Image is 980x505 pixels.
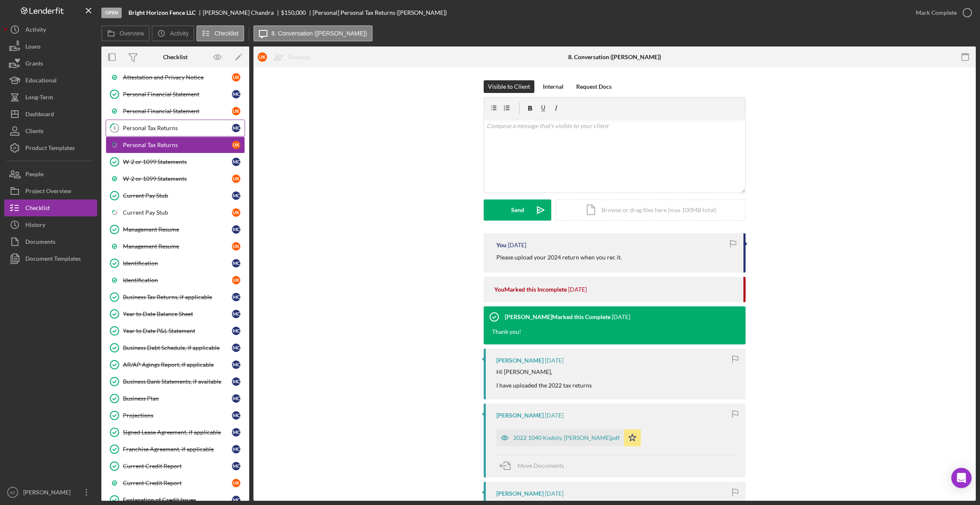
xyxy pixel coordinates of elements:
[106,238,245,255] a: Management ResumeUK
[916,4,957,21] div: Mark Complete
[496,455,572,476] button: Move Documents
[496,357,544,364] div: [PERSON_NAME]
[4,484,97,501] button: BZ[PERSON_NAME]
[101,8,122,18] div: Open
[25,199,50,218] div: Checklist
[4,123,97,139] button: Clients
[4,166,97,183] button: People
[232,259,240,268] div: M C
[4,72,97,89] a: Educational
[25,166,44,185] div: People
[232,124,240,132] div: M C
[4,38,97,55] button: Loans
[572,80,616,93] button: Request Docs
[232,360,240,369] div: M C
[288,49,311,66] div: Reassign
[496,412,544,419] div: [PERSON_NAME]
[543,80,563,93] div: Internal
[123,108,232,115] div: Personal Financial Statement
[123,497,232,503] div: Explanation of Credit Issues
[25,250,81,269] div: Document Templates
[203,9,281,16] div: [PERSON_NAME] Chandra
[25,38,41,57] div: Loans
[25,106,54,125] div: Dashboard
[25,216,45,235] div: History
[152,25,194,41] button: Activity
[106,441,245,458] a: Franchise Agreement, if applicableMC
[123,74,232,81] div: Attestation and Privacy Notice
[496,490,544,497] div: [PERSON_NAME]
[539,80,568,93] button: Internal
[496,253,622,262] p: Please upload your 2024 return when you rec it.
[123,175,232,182] div: W-2 or 1099 Statements
[123,294,232,300] div: Business Tax Returns, if applicable
[123,260,232,267] div: Identification
[258,52,267,62] div: U K
[123,361,232,368] div: AR/AP Agings Report, if applicable
[496,242,506,248] div: You
[232,90,240,98] div: M C
[496,369,592,389] div: Hi [PERSON_NAME], I have uploaded the 2022 tax returns
[106,322,245,339] a: Year to Date P&L StatementMC
[568,286,587,293] time: 2025-07-31 16:09
[106,272,245,289] a: IdentificationUK
[508,242,526,248] time: 2025-07-31 16:10
[232,479,240,487] div: U K
[232,225,240,234] div: M C
[123,311,232,317] div: Year to Date Balance Sheet
[232,191,240,200] div: M C
[4,183,97,199] button: Project Overview
[106,289,245,306] a: Business Tax Returns, if applicableMC
[106,136,245,153] a: Personal Tax ReturnsUK
[232,344,240,352] div: M C
[101,25,150,41] button: Overview
[232,462,240,470] div: M C
[4,89,97,106] button: Long-Term
[123,378,232,385] div: Business Bank Statements, if available
[123,125,232,131] div: Personal Tax Returns
[106,306,245,322] a: Year to Date Balance SheetMC
[4,106,97,123] button: Dashboard
[505,314,610,320] div: [PERSON_NAME] Marked this Complete
[123,142,232,148] div: Personal Tax Returns
[4,55,97,72] button: Grants
[232,158,240,166] div: M C
[232,445,240,453] div: M C
[120,30,144,37] label: Overview
[106,407,245,424] a: ProjectionsMC
[25,123,44,142] div: Clients
[106,103,245,120] a: Personal Financial StatementUK
[488,80,530,93] div: Visible to Client
[106,356,245,373] a: AR/AP Agings Report, if applicableMC
[123,412,232,419] div: Projections
[106,69,245,86] a: Attestation and Privacy NoticeUK
[106,475,245,491] a: Current Credit ReportUK
[4,199,97,216] button: Checklist
[253,49,319,66] button: UKReassign
[513,434,620,441] div: 2022 1040 Kodoly, [PERSON_NAME]pdf
[113,125,116,131] tspan: 8
[4,233,97,250] a: Documents
[492,328,521,336] div: Thank you!
[123,209,232,216] div: Current Pay Stub
[128,9,196,16] b: Bright Horizon Fence LLC
[106,255,245,272] a: IdentificationMC
[106,373,245,390] a: Business Bank Statements, if availableMC
[123,192,232,199] div: Current Pay Stub
[106,170,245,187] a: W-2 or 1099 StatementsUK
[511,199,524,221] div: Send
[232,141,240,149] div: U K
[281,9,306,16] span: $150,000
[123,344,232,351] div: Business Debt Schedule, if applicable
[25,72,57,91] div: Educational
[253,25,373,41] button: 8. Conversation ([PERSON_NAME])
[4,21,97,38] a: Activity
[484,199,551,221] button: Send
[106,339,245,356] a: Business Debt Schedule, if applicableMC
[232,394,240,403] div: M C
